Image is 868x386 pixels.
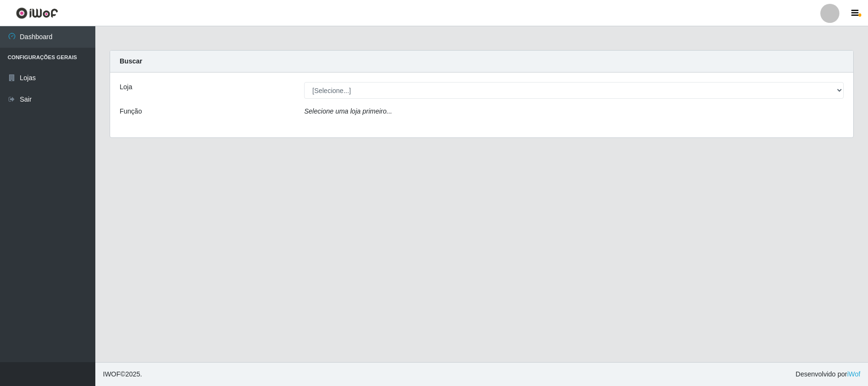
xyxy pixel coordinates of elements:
[120,57,142,65] strong: Buscar
[16,7,58,19] img: CoreUI Logo
[304,107,392,115] i: Selecione uma loja primeiro...
[120,82,132,92] label: Loja
[796,369,860,379] span: Desenvolvido por
[103,370,121,378] span: IWOF
[103,369,142,379] span: © 2025 .
[120,106,142,116] label: Função
[847,370,860,378] a: iWof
